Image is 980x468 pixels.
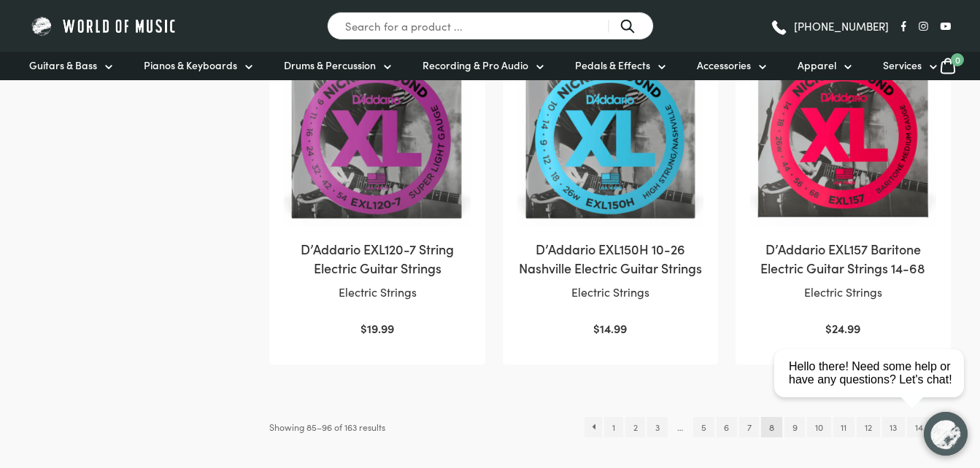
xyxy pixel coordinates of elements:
nav: Product Pagination [584,417,951,437]
span: Accessories [697,58,751,73]
span: Recording & Pro Audio [423,58,528,73]
a: Page 2 [625,417,645,437]
span: Pianos & Keyboards [144,58,237,73]
a: Page 5 [693,417,714,437]
span: $ [593,320,600,336]
a: ← [584,417,603,437]
a: [PHONE_NUMBER] [770,15,889,37]
span: 0 [951,53,964,66]
span: … [670,417,691,437]
a: D’Addario EXL120-7 String Electric Guitar StringsElectric Strings $19.99 [284,39,470,338]
span: Drums & Percussion [284,58,376,73]
bdi: 14.99 [593,320,627,336]
p: Showing 85–96 of 163 results [269,417,385,437]
span: Apparel [798,58,836,73]
img: Daddario EXL120 7 String [284,39,470,225]
h2: D’Addario EXL120-7 String Electric Guitar Strings [284,240,470,276]
p: Electric Strings [750,283,936,302]
bdi: 19.99 [360,320,394,336]
img: Daddario EXL157 Baritone Strings [750,39,936,225]
a: Page 7 [739,417,759,437]
span: $ [360,320,367,336]
span: Page 8 [761,417,782,437]
h2: D’Addario EXL150H 10-26 Nashville Electric Guitar Strings [517,240,703,276]
h2: D’Addario EXL157 Baritone Electric Guitar Strings 14-68 [750,240,936,276]
a: Page 1 [604,417,622,437]
span: [PHONE_NUMBER] [794,20,889,31]
iframe: Chat with our support team [768,308,980,468]
span: Services [883,58,922,73]
p: Electric Strings [517,283,703,302]
a: Page 6 [717,417,737,437]
img: World of Music [29,15,179,37]
input: Search for a product ... [327,12,654,40]
span: Pedals & Effects [575,58,650,73]
span: Guitars & Bass [29,58,97,73]
p: Electric Strings [284,283,470,302]
a: Page 3 [647,417,667,437]
a: D’Addario EXL150H 10-26 Nashville Electric Guitar StringsElectric Strings $14.99 [517,39,703,338]
a: D’Addario EXL157 Baritone Electric Guitar Strings 14-68Electric Strings $24.99 [750,39,936,338]
img: Daddario Nashville Tuning Strings [517,39,703,225]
